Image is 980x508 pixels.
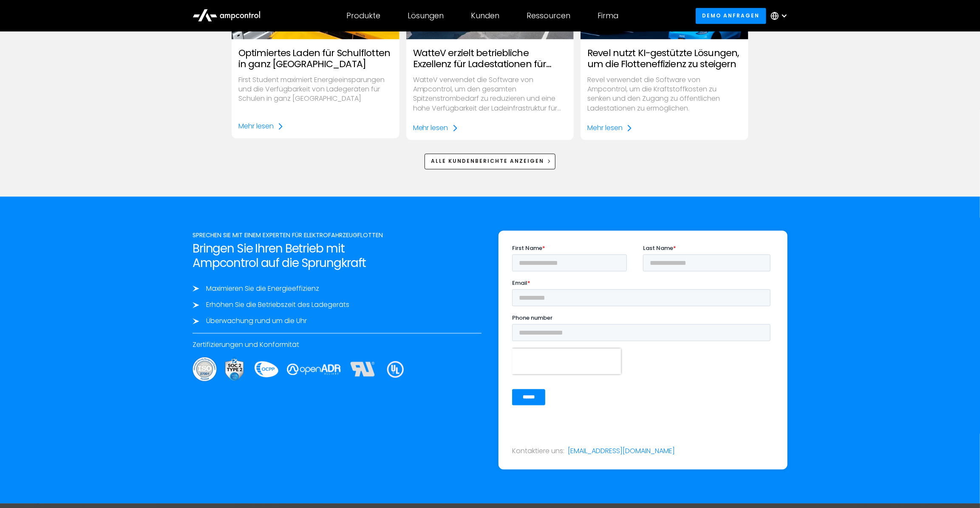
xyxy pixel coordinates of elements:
[206,316,307,326] div: Überwachung rund um die Uhr
[471,11,499,20] div: Kunden
[512,244,774,412] iframe: Form 0
[413,123,448,133] div: Mehr lesen
[527,11,570,20] div: Ressourcen
[238,122,274,131] div: Mehr lesen
[598,11,618,20] div: Firma
[413,75,567,114] p: WatteV verwendet die Software von Ampcontrol, um den gesamten Spitzenstrombedarf zu reduzieren un...
[413,123,459,133] a: Mehr lesen
[587,123,633,133] a: Mehr lesen
[568,446,675,456] a: [EMAIL_ADDRESS][DOMAIN_NAME]
[408,11,444,20] div: Lösungen
[206,284,319,293] div: Maximieren Sie die Energieeffizienz
[512,446,564,456] div: Kontaktiere uns:
[238,75,393,104] p: First Student maximiert Energieeinsparungen und die Verfügbarkeit von Ladegeräten für Schulen in ...
[696,8,766,23] a: Demo anfragen
[193,241,482,270] h2: Bringen Sie Ihren Betrieb mit Ampcontrol auf die Sprungkraft
[206,300,349,309] div: Erhöhen Sie die Betriebszeit des Ladegeräts
[413,48,567,70] h3: WatteV erzielt betriebliche Exzellenz für Ladestationen für Elektrofahrzeuge
[238,122,284,131] a: Mehr lesen
[346,11,380,20] div: Produkte
[193,340,482,349] div: Zertifizierungen und Konformität
[193,230,482,240] div: SPRECHEN SIE MIT EINEM EXPERTEN FÜR ELEKTROFAHRZEUGFLOTTEN
[431,157,544,165] div: Alle Kundenberichte anzeigen
[238,48,393,70] h3: Optimiertes Laden für Schulflotten in ganz [GEOGRAPHIC_DATA]
[587,75,742,114] p: Revel verwendet die Software von Ampcontrol, um die Kraftstoffkosten zu senken und den Zugang zu ...
[425,153,556,169] a: Alle Kundenberichte anzeigen
[587,123,623,133] div: Mehr lesen
[587,48,742,70] h3: Revel nutzt KI-gestützte Lösungen, um die Flotteneffizienz zu steigern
